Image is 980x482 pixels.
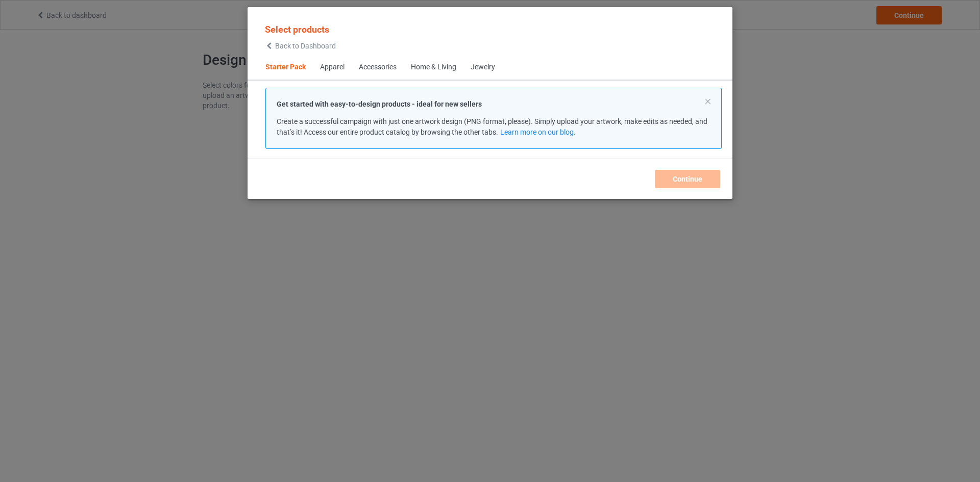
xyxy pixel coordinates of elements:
[471,62,495,72] div: Jewelry
[258,55,313,80] span: Starter Pack
[275,42,336,50] span: Back to Dashboard
[320,62,345,72] div: Apparel
[359,62,397,72] div: Accessories
[277,117,707,136] span: Create a successful campaign with just one artwork design (PNG format, please). Simply upload you...
[277,100,482,108] strong: Get started with easy-to-design products - ideal for new sellers
[411,62,456,72] div: Home & Living
[500,128,576,136] a: Learn more on our blog.
[265,24,329,35] span: Select products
